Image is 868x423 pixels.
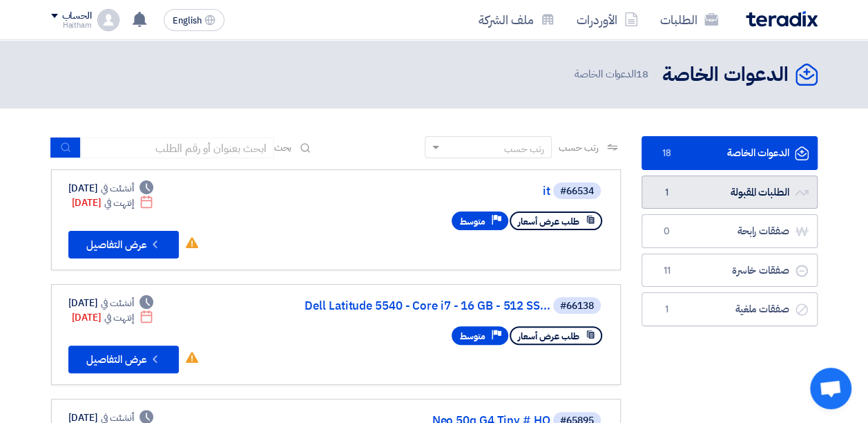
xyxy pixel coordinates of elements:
[101,181,134,196] span: أنشئت في
[746,11,818,27] img: Teradix logo
[659,303,675,317] span: 1
[518,330,579,343] span: طلب عرض أسعار
[662,62,789,88] h2: الدعوات الخاصة
[659,186,675,200] span: 1
[173,16,202,26] span: English
[659,225,675,238] span: 0
[164,9,224,31] button: English
[504,142,544,156] div: رتب حسب
[560,187,594,196] div: #66534
[274,185,550,198] a: it
[642,136,818,170] a: الدعوات الخاصة18
[518,215,579,228] span: طلب عرض أسعار
[659,264,675,278] span: 11
[575,66,650,82] span: الدعوات الخاصة
[72,196,154,210] div: [DATE]
[642,176,818,209] a: الطلبات المقبولة1
[81,138,274,158] input: ابحث بعنوان أو رقم الطلب
[68,346,179,373] button: عرض التفاصيل
[649,3,729,36] a: الطلبات
[560,301,594,311] div: #66138
[566,3,649,36] a: الأوردرات
[659,147,675,160] span: 18
[68,181,154,196] div: [DATE]
[460,215,485,228] span: متوسط
[68,231,179,258] button: عرض التفاصيل
[101,296,134,310] span: أنشئت في
[642,214,818,248] a: صفقات رابحة0
[72,310,154,325] div: [DATE]
[460,330,485,343] span: متوسط
[62,10,92,22] div: الحساب
[97,9,119,31] img: profile_test.png
[810,368,851,409] div: Open chat
[642,254,818,288] a: صفقات خاسرة11
[274,300,550,312] a: Dell Latitude 5540 - Core i7 - 16 GB - 512 SS...
[104,310,134,325] span: إنتهت في
[642,292,818,326] a: صفقات ملغية1
[51,21,92,29] div: Haitham
[636,66,648,82] span: 18
[467,3,566,36] a: ملف الشركة
[68,296,154,310] div: [DATE]
[559,140,598,155] span: رتب حسب
[104,196,134,210] span: إنتهت في
[274,140,292,155] span: بحث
